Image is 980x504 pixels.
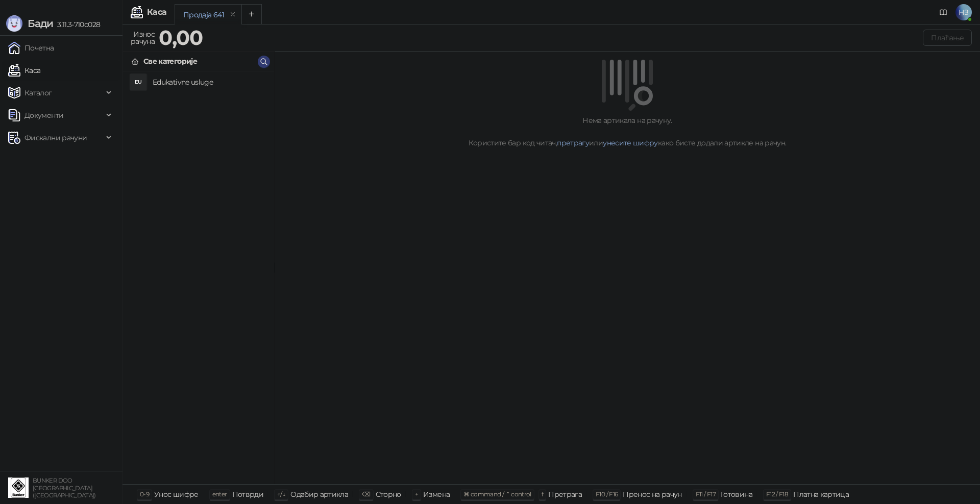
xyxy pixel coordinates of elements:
div: Сторно [376,488,401,501]
span: f [542,490,543,498]
span: ⌫ [362,490,370,498]
div: Унос шифре [154,488,199,501]
div: Продаја 641 [183,9,224,20]
span: Каталог [24,83,52,103]
a: Почетна [8,38,54,58]
span: F12 / F18 [766,490,788,498]
a: Каса [8,60,40,81]
span: Фискални рачуни [24,128,87,148]
img: 64x64-companyLogo-d200c298-da26-4023-afd4-f376f589afb5.jpeg [8,477,29,498]
div: EU [130,74,146,90]
img: Logo [6,15,22,32]
div: Пренос на рачун [623,488,681,501]
div: Нема артикала на рачуну. Користите бар код читач, или како бисте додали артикле на рачун. [287,115,968,148]
span: F10 / F16 [596,490,618,498]
span: Бади [28,17,53,30]
div: Одабир артикла [290,488,348,501]
div: Износ рачуна [129,28,157,48]
a: Документација [935,4,951,20]
div: Платна картица [793,488,849,501]
span: Документи [24,105,63,125]
span: + [415,490,418,498]
div: Готовина [721,488,752,501]
small: BUNKER DOO [GEOGRAPHIC_DATA] ([GEOGRAPHIC_DATA]) [33,477,96,499]
span: 3.11.3-710c028 [53,20,100,29]
span: enter [212,490,227,498]
span: НЗ [955,4,972,20]
div: grid [123,71,274,484]
div: Каса [147,8,166,16]
h4: Edukativne usluge [153,74,266,90]
button: Add tab [241,4,262,24]
button: remove [226,10,239,19]
div: Претрага [548,488,582,501]
div: Потврди [232,488,264,501]
div: Измена [423,488,450,501]
div: Све категорије [143,56,197,67]
span: ↑/↓ [277,490,285,498]
strong: 0,00 [159,25,203,50]
span: ⌘ command / ⌃ control [463,490,531,498]
a: унесите шифру [603,138,658,147]
a: претрагу [557,138,589,147]
span: 0-9 [140,490,149,498]
span: F11 / F17 [696,490,716,498]
button: Плаћање [923,30,972,46]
